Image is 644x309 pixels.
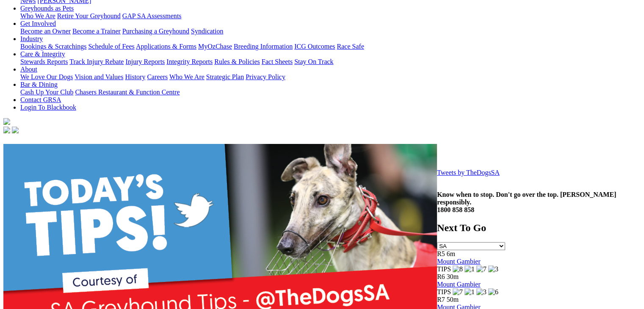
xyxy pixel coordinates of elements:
a: History [125,73,145,80]
a: Cash Up Your Club [20,88,73,96]
div: Bar & Dining [20,88,641,96]
a: Who We Are [20,12,55,19]
img: logo-grsa-white.png [3,118,10,125]
a: Retire Your Greyhound [57,12,121,19]
span: R5 [437,250,445,257]
img: facebook.svg [3,127,10,133]
a: Strategic Plan [206,73,244,80]
a: Vision and Values [75,73,123,80]
img: 7 [476,265,486,273]
div: Industry [20,43,641,50]
strong: Know when to stop. Don't go over the top. [PERSON_NAME] responsibly. 1800 858 858 [437,191,616,213]
a: About [20,66,37,73]
a: Chasers Restaurant & Function Centre [75,88,180,96]
a: Stewards Reports [20,58,68,65]
img: 1 [464,265,475,273]
a: Rules & Policies [214,58,260,65]
div: Care & Integrity [20,58,641,66]
div: About [20,73,641,81]
img: 1 [464,288,475,296]
a: Purchasing a Greyhound [122,28,189,35]
a: Mount Gambier [437,281,481,288]
a: Contact GRSA [20,96,61,103]
img: 6 [488,288,498,296]
a: Fact Sheets [262,58,293,65]
a: Integrity Reports [166,58,213,65]
a: Industry [20,35,43,42]
a: Track Injury Rebate [69,58,124,65]
a: Careers [147,73,168,80]
a: Race Safe [337,43,364,50]
a: Bookings & Scratchings [20,43,86,50]
img: 3 [488,265,498,273]
a: Stay On Track [294,58,333,65]
a: Get Involved [20,20,56,27]
a: GAP SA Assessments [122,12,182,19]
div: Greyhounds as Pets [20,12,641,20]
a: Login To Blackbook [20,104,76,111]
a: Privacy Policy [246,73,285,80]
a: Care & Integrity [20,50,65,58]
div: Get Involved [20,28,641,35]
a: We Love Our Dogs [20,73,73,80]
img: 8 [453,265,463,273]
img: 3 [476,288,486,296]
a: Mount Gambier [437,258,481,265]
a: Become a Trainer [72,28,121,35]
span: R6 [437,273,445,280]
span: R7 [437,296,445,303]
img: 7 [453,288,463,296]
img: twitter.svg [12,127,19,133]
span: TIPS [437,265,451,273]
a: Breeding Information [234,43,293,50]
a: Syndication [191,28,223,35]
a: Bar & Dining [20,81,58,88]
span: 50m [447,296,459,303]
a: MyOzChase [198,43,232,50]
a: ICG Outcomes [294,43,335,50]
span: 30m [447,273,459,280]
a: Greyhounds as Pets [20,5,74,12]
a: Tweets by TheDogsSA [437,169,500,176]
a: Applications & Forms [136,43,196,50]
a: Become an Owner [20,28,71,35]
a: Schedule of Fees [88,43,134,50]
span: 6m [447,250,455,257]
span: TIPS [437,288,451,295]
a: Injury Reports [125,58,165,65]
a: Who We Are [169,73,205,80]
